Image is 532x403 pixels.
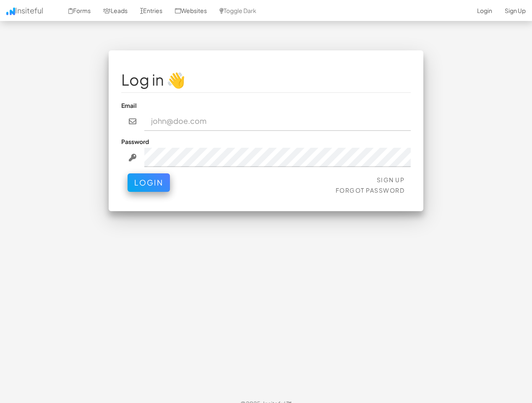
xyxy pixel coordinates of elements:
[144,112,411,131] input: john@doe.com
[121,71,411,88] h1: Log in 👋
[121,137,149,146] label: Password
[121,101,137,110] label: Email
[6,8,15,15] img: icon.png
[336,186,405,194] a: Forgot Password
[377,176,405,183] a: Sign Up
[128,173,170,192] button: Login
